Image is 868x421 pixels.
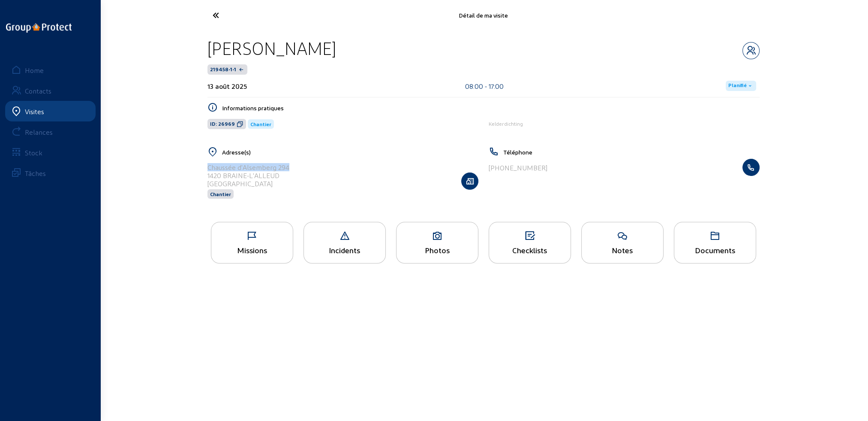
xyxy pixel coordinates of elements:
div: [PERSON_NAME] [207,37,336,59]
a: Relances [5,121,96,142]
div: Documents [674,245,756,254]
div: Détail de ma visite [295,12,672,19]
span: Kelderdichting [489,121,523,127]
div: Notes [582,245,663,254]
div: Incidents [304,245,385,254]
h5: Informations pratiques [222,104,760,112]
div: Visites [25,107,44,115]
a: Contacts [5,80,96,101]
div: Stock [25,148,42,157]
div: Missions [211,245,293,254]
h5: Téléphone [503,148,760,156]
span: Chantier [210,191,231,197]
div: Photos [396,245,478,254]
div: Relances [25,128,53,136]
div: 1420 BRAINE-L'ALLEUD [207,171,289,179]
a: Visites [5,101,96,121]
div: [GEOGRAPHIC_DATA] [207,179,289,188]
a: Stock [5,142,96,163]
div: 13 août 2025 [207,82,247,90]
a: Tâches [5,163,96,183]
a: Home [5,60,96,80]
div: [PHONE_NUMBER] [489,164,547,172]
div: 08:00 - 17:00 [465,82,504,90]
div: Tâches [25,169,46,177]
span: ID: 26969 [210,121,235,127]
div: Contacts [25,87,51,95]
img: logo-oneline.png [6,23,72,33]
span: 219458-1-1 [210,66,236,73]
h5: Adresse(s) [222,148,478,156]
div: Checklists [489,245,571,254]
div: Home [25,66,44,74]
span: Planifié [728,82,747,89]
span: Chantier [250,121,271,127]
div: Chaussée d'Alsemberg 294 [207,163,289,171]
